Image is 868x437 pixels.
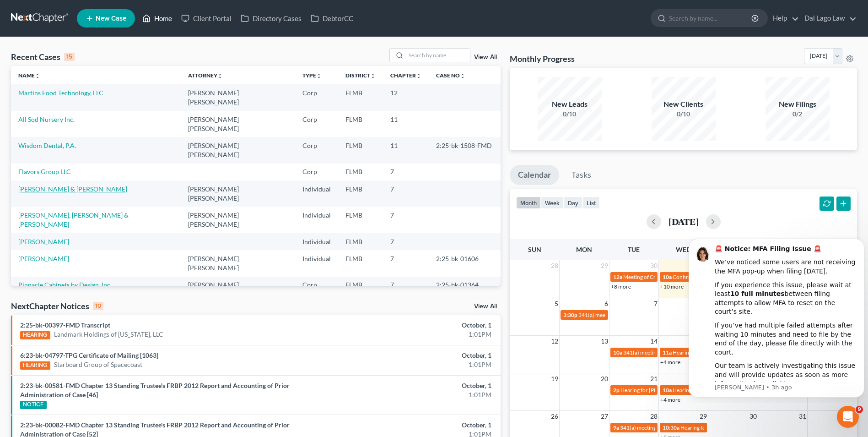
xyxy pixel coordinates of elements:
span: 341(a) meeting for [623,349,668,356]
a: Case Nounfold_more [436,72,465,79]
span: 3:30p [563,311,577,318]
span: 27 [600,411,609,422]
td: FLMB [338,164,383,180]
a: Typeunfold_more [302,72,322,79]
span: Hearing for [673,387,700,393]
div: 1:01PM [340,390,491,399]
td: FLMB [338,277,383,303]
td: 11 [383,137,429,163]
div: 0/10 [652,109,716,119]
button: week [541,197,564,209]
div: October, 1 [340,321,491,330]
h3: Monthly Progress [510,53,575,64]
a: Dal Lago Law [800,10,857,27]
a: 2:23-bk-00581-FMD Chapter 13 Standing Trustee's FRBP 2012 Report and Accounting of Prior Administ... [20,382,290,399]
td: FLMB [338,137,383,163]
span: 30 [649,260,658,271]
div: HEARING [20,331,50,339]
td: 7 [383,180,429,207]
a: [PERSON_NAME] & [PERSON_NAME] [18,185,127,193]
span: 10a [613,349,622,356]
i: unfold_more [370,73,376,79]
div: HEARING [20,361,50,370]
a: +4 more [660,396,680,403]
span: 13 [600,336,609,347]
span: 21 [649,373,658,384]
span: Tue [628,246,640,253]
iframe: Intercom notifications message [685,237,868,403]
button: month [516,197,541,209]
td: FLMB [338,250,383,276]
span: Hearing for [673,349,700,356]
span: 5 [554,298,559,309]
td: [PERSON_NAME] [PERSON_NAME] [181,250,295,276]
span: New Case [96,15,126,22]
a: Pinnacle Cabinets by Design, Inc. [18,281,112,289]
input: Search by name... [406,49,470,62]
td: Corp [295,84,338,110]
td: 7 [383,207,429,233]
button: list [582,197,600,209]
td: [PERSON_NAME] [PERSON_NAME] [181,84,295,110]
i: unfold_more [316,73,322,79]
span: 28 [550,260,559,271]
span: 29 [699,411,708,422]
span: Sun [528,246,541,253]
td: 12 [383,84,429,110]
a: DebtorCC [306,10,358,27]
td: FLMB [338,111,383,137]
a: Landmark Holdings of [US_STATE], LLC [54,330,163,339]
td: [PERSON_NAME] [PERSON_NAME] [181,207,295,233]
span: 31 [798,411,807,422]
span: Mon [576,246,592,253]
td: FLMB [338,233,383,250]
a: +4 more [660,359,680,366]
td: 11 [383,111,429,137]
a: [PERSON_NAME] [18,238,69,246]
span: 2p [613,387,620,393]
td: 2:25-bk-01364 [429,277,501,303]
td: Corp [295,277,338,303]
a: Calendar [510,165,559,185]
td: 7 [383,233,429,250]
span: Confirmation Status Conference for MCA Naples, LLC [673,273,800,280]
span: 12 [550,336,559,347]
div: NOTICE [20,401,47,409]
div: October, 1 [340,421,491,430]
span: Hearing for [PERSON_NAME] [620,387,692,393]
td: FLMB [338,207,383,233]
td: 7 [383,250,429,276]
a: All Sod Nursery Inc. [18,115,75,123]
span: 29 [600,260,609,271]
a: Tasks [563,165,599,185]
td: FLMB [338,180,383,207]
a: +10 more [660,283,684,290]
div: NextChapter Notices [11,300,103,311]
span: 9a [613,424,619,431]
td: Corp [295,137,338,163]
div: 1:01PM [340,360,491,369]
a: Martins Food Technology, LLC [18,89,103,97]
a: Wisdom Dental, P.A. [18,142,76,149]
span: 10:30a [663,424,679,431]
span: 10a [663,387,672,393]
a: Flavors Group LLC [18,168,71,175]
div: Recent Cases [11,51,75,62]
div: 10 [93,302,103,310]
div: 15 [64,53,75,61]
span: 7 [653,298,658,309]
span: 28 [649,411,658,422]
td: Corp [295,164,338,180]
div: October, 1 [340,351,491,360]
td: [PERSON_NAME] [PERSON_NAME] [181,137,295,163]
a: Help [768,10,799,27]
span: 341(a) meeting for Wisdom Dental, P.A. [578,311,672,318]
span: 341(a) meeting for [620,424,664,431]
td: [PERSON_NAME] [PERSON_NAME] [181,180,295,207]
div: October, 1 [340,381,491,390]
